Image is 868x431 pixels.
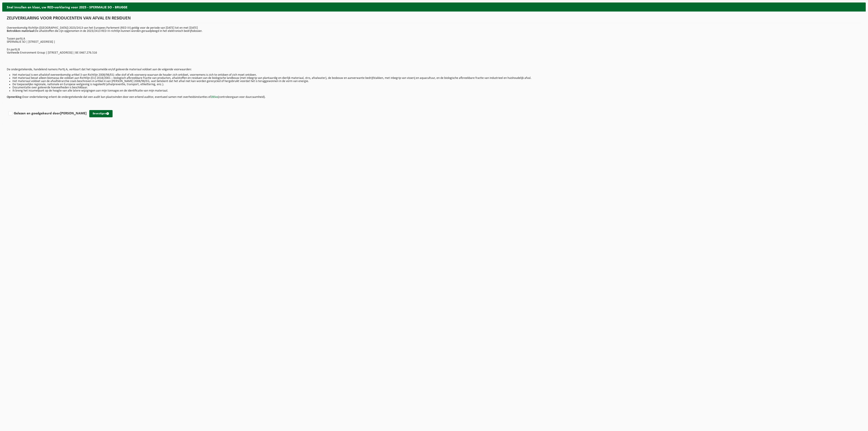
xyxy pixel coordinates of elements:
[2,2,866,11] h2: Snel invullen en klaar, uw RED-verklaring voor 2025 - SPERMALIE SO - BRUGGE
[7,92,861,99] p: Door ondertekening erkent de ondergetekende dat een audit kan plaatsvinden door een erkend audito...
[12,77,861,80] li: Het materiaal bevat alleen biomassa die voldoet aan Richtlijn (EU) 2018/2001 – biologisch afbreek...
[12,73,861,77] li: Het materiaal is een afvalstof overeenkomstig artikel 3 van Richtlijn 2008/98/EG: elke stof of el...
[12,86,861,89] li: Documentatie over geleverde hoeveelheden is beschikbaar.
[7,37,861,40] p: Tussen partij A
[7,29,35,33] strong: Betrokken materiaal:
[7,51,861,54] p: Vanheede Environment Group | [STREET_ADDRESS] | BE 0467.276.516
[211,95,218,99] a: 2BSvs
[7,95,22,99] strong: Opmerking:
[7,40,861,44] p: SPERMALIE SO | [STREET_ADDRESS] |
[12,83,861,86] li: De toepasselijke regionale, nationale en Europese wetgeving is nageleefd (afvalpreventie, transpo...
[60,112,87,115] strong: [PERSON_NAME]
[12,89,861,92] li: Ik breng het inzamelpunt op de hoogte van alle latere wijzigingen aan mijn tonnages en de identif...
[7,68,861,71] p: De ondergetekende, handelend namens Partij A, verklaart dat het ingezamelde en/of geleverde mater...
[7,48,861,51] p: En partij B
[7,26,861,33] p: Overeenkomstig Richtlijn ([GEOGRAPHIC_DATA]) 2023/2413 van het Europees Parlement (RED III) geldi...
[89,110,113,117] button: Bevestigen
[7,16,861,23] h1: ZELFVERKLARING VOOR PRODUCENTEN VAN AFVAL EN RESIDUEN
[7,110,87,117] label: Gelezen en goedgekeurd door
[12,80,861,83] li: Het materiaal voldoet aan de afvalhiërarchie zoals beschreven in artikel 4 van [PERSON_NAME] 2008...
